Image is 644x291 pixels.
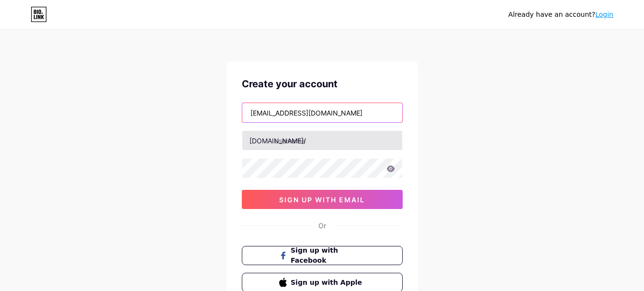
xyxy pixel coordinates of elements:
[291,245,365,266] span: Sign up with Facebook
[318,221,326,231] div: Or
[242,190,403,209] button: sign up with email
[242,103,402,122] input: Email
[279,196,365,204] span: sign up with email
[291,278,365,288] span: Sign up with Apple
[508,10,613,20] div: Already have an account?
[595,11,613,18] a: Login
[242,246,403,265] button: Sign up with Facebook
[242,131,402,150] input: username
[249,136,306,146] div: [DOMAIN_NAME]/
[242,77,403,91] div: Create your account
